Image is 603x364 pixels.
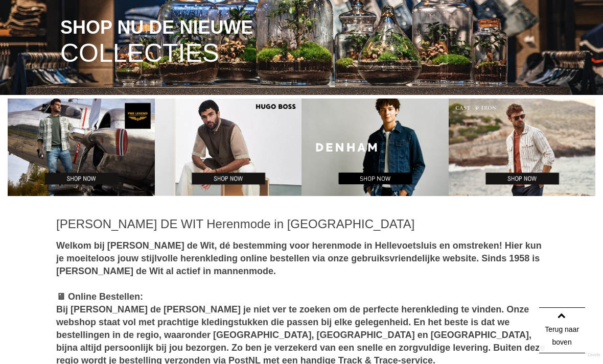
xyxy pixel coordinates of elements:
[8,99,155,196] img: PME
[56,216,547,232] h1: [PERSON_NAME] DE WIT Herenmode in [GEOGRAPHIC_DATA]
[60,40,219,66] span: COLLECTIES
[60,18,253,37] span: SHOP NU DE NIEUWE
[155,99,302,196] img: Hugo Boss
[449,99,596,196] img: Cast Iron
[301,99,449,196] img: Denham
[539,307,585,353] a: Terug naar boven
